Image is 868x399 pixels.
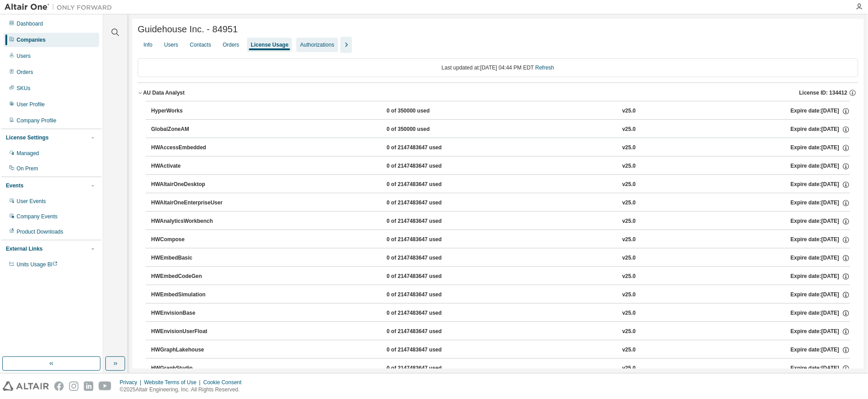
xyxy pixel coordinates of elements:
[151,273,232,281] div: HWEmbedCodeGen
[622,199,636,207] div: v25.0
[17,85,30,92] div: SKUs
[790,181,850,189] div: Expire date: [DATE]
[6,182,23,189] div: Events
[151,340,850,360] button: HWGraphLakehouse0 of 2147483647 usedv25.0Expire date:[DATE]
[386,291,467,299] div: 0 of 2147483647 used
[151,285,850,305] button: HWEmbedSimulation0 of 2147483647 usedv25.0Expire date:[DATE]
[386,346,467,354] div: 0 of 2147483647 used
[17,150,39,157] div: Managed
[6,134,48,141] div: License Settings
[790,254,850,262] div: Expire date: [DATE]
[622,162,636,170] div: v25.0
[151,181,232,189] div: HWAltairOneDesktop
[151,217,232,226] div: HWAnalyticsWorkbench
[790,273,850,281] div: Expire date: [DATE]
[144,379,203,386] div: Website Terms of Use
[151,248,850,268] button: HWEmbedBasic0 of 2147483647 usedv25.0Expire date:[DATE]
[151,162,232,170] div: HWActivate
[622,328,636,336] div: v25.0
[54,382,64,391] img: facebook.svg
[151,199,232,207] div: HWAltairOneEnterpriseUser
[790,309,850,317] div: Expire date: [DATE]
[4,3,117,12] img: Altair One
[151,126,232,134] div: GlobalZoneAM
[386,199,467,207] div: 0 of 2147483647 used
[790,107,850,115] div: Expire date: [DATE]
[138,58,858,77] div: Last updated at: [DATE] 04:44 PM EDT
[622,254,636,262] div: v25.0
[622,273,636,281] div: v25.0
[386,236,467,244] div: 0 of 2147483647 used
[69,382,78,391] img: instagram.svg
[84,382,93,391] img: linkedin.svg
[190,41,211,48] div: Contacts
[790,328,850,336] div: Expire date: [DATE]
[790,162,850,170] div: Expire date: [DATE]
[143,89,185,96] div: AU Data Analyst
[120,386,247,394] p: © 2025 Altair Engineering, Inc. All Rights Reserved.
[151,175,850,195] button: HWAltairOneDesktop0 of 2147483647 usedv25.0Expire date:[DATE]
[164,41,178,48] div: Users
[790,126,850,134] div: Expire date: [DATE]
[790,291,850,299] div: Expire date: [DATE]
[6,245,43,252] div: External Links
[151,101,850,121] button: HyperWorks0 of 350000 usedv25.0Expire date:[DATE]
[151,120,850,139] button: GlobalZoneAM0 of 350000 usedv25.0Expire date:[DATE]
[790,346,850,354] div: Expire date: [DATE]
[622,291,636,299] div: v25.0
[790,236,850,244] div: Expire date: [DATE]
[790,199,850,207] div: Expire date: [DATE]
[17,36,46,43] div: Companies
[17,261,58,268] span: Units Usage BI
[622,126,636,134] div: v25.0
[386,126,467,134] div: 0 of 350000 used
[622,144,636,152] div: v25.0
[386,328,467,336] div: 0 of 2147483647 used
[151,254,232,262] div: HWEmbedBasic
[622,346,636,354] div: v25.0
[151,107,232,115] div: HyperWorks
[3,382,49,391] img: altair_logo.svg
[17,198,46,205] div: User Events
[203,379,247,386] div: Cookie Consent
[386,364,467,373] div: 0 of 2147483647 used
[386,107,467,115] div: 0 of 350000 used
[622,217,636,226] div: v25.0
[151,364,232,373] div: HWGraphStudio
[151,138,850,158] button: HWAccessEmbedded0 of 2147483647 usedv25.0Expire date:[DATE]
[622,364,636,373] div: v25.0
[386,181,467,189] div: 0 of 2147483647 used
[151,144,232,152] div: HWAccessEmbedded
[151,309,232,317] div: HWEnvisionBase
[151,156,850,176] button: HWActivate0 of 2147483647 usedv25.0Expire date:[DATE]
[386,144,467,152] div: 0 of 2147483647 used
[386,254,467,262] div: 0 of 2147483647 used
[790,144,850,152] div: Expire date: [DATE]
[151,291,232,299] div: HWEmbedSimulation
[17,101,45,108] div: User Profile
[386,162,467,170] div: 0 of 2147483647 used
[790,217,850,226] div: Expire date: [DATE]
[223,41,239,48] div: Orders
[143,41,152,48] div: Info
[17,165,38,172] div: On Prem
[622,309,636,317] div: v25.0
[17,52,30,60] div: Users
[17,228,63,235] div: Product Downloads
[151,267,850,286] button: HWEmbedCodeGen0 of 2147483647 usedv25.0Expire date:[DATE]
[151,236,232,244] div: HWCompose
[138,83,858,103] button: AU Data AnalystLicense ID: 134412
[790,364,850,373] div: Expire date: [DATE]
[151,230,850,250] button: HWCompose0 of 2147483647 usedv25.0Expire date:[DATE]
[386,309,467,317] div: 0 of 2147483647 used
[151,193,850,213] button: HWAltairOneEnterpriseUser0 of 2147483647 usedv25.0Expire date:[DATE]
[799,89,847,96] span: License ID: 134412
[17,117,56,124] div: Company Profile
[120,379,144,386] div: Privacy
[151,346,232,354] div: HWGraphLakehouse
[251,41,288,48] div: License Usage
[151,322,850,342] button: HWEnvisionUserFloat0 of 2147483647 usedv25.0Expire date:[DATE]
[151,304,850,323] button: HWEnvisionBase0 of 2147483647 usedv25.0Expire date:[DATE]
[300,41,334,48] div: Authorizations
[151,328,232,336] div: HWEnvisionUserFloat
